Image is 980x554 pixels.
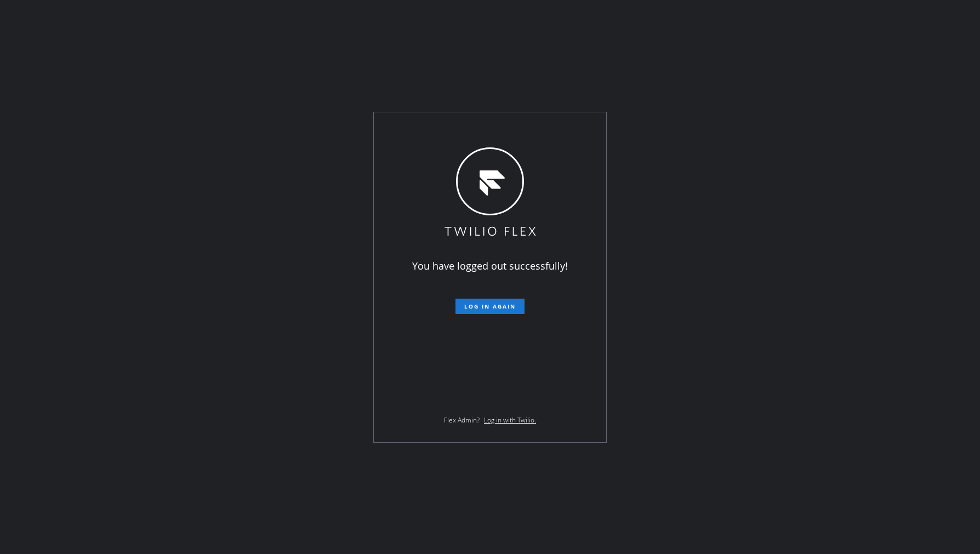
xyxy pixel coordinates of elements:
span: Flex Admin? [444,415,480,425]
a: Log in with Twilio. [484,415,536,425]
span: You have logged out successfully! [412,259,568,272]
span: Log in again [464,302,516,310]
button: Log in again [455,299,525,314]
